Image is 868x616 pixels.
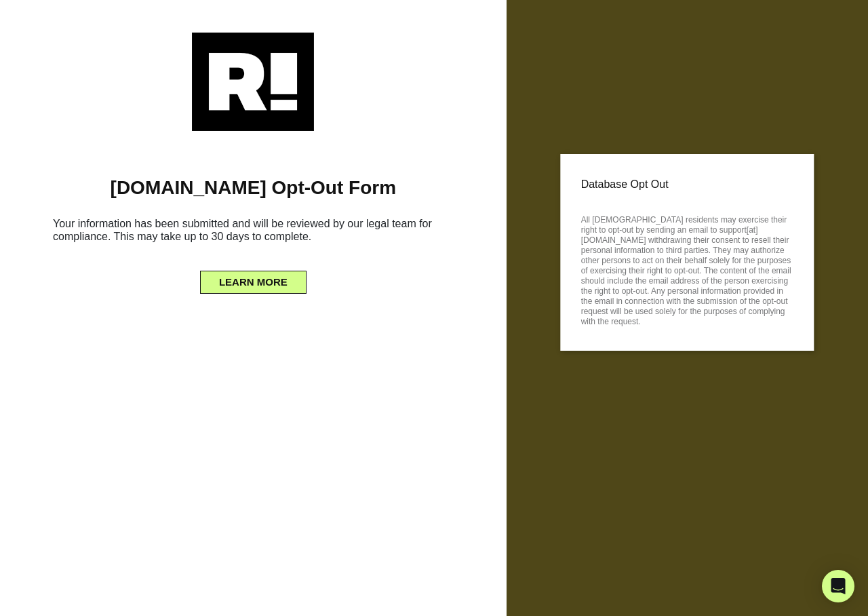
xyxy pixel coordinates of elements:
h1: [DOMAIN_NAME] Opt-Out Form [20,176,486,199]
button: LEARN MORE [200,271,307,294]
a: LEARN MORE [200,273,307,284]
p: All [DEMOGRAPHIC_DATA] residents may exercise their right to opt-out by sending an email to suppo... [581,211,793,327]
img: Retention.com [192,33,314,131]
p: Database Opt Out [581,174,793,195]
div: Open Intercom Messenger [822,570,854,602]
h6: Your information has been submitted and will be reviewed by our legal team for compliance. This m... [20,212,486,254]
